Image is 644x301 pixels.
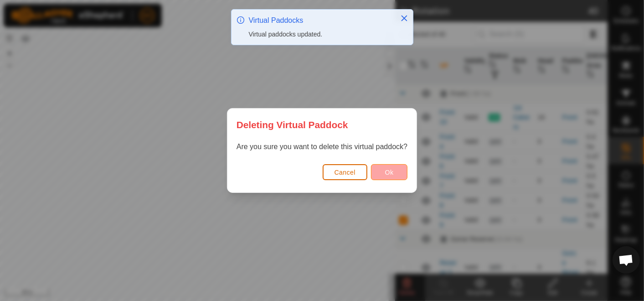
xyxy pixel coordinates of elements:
button: Ok [371,164,407,180]
button: Cancel [323,164,368,180]
span: Deleting Virtual Paddock [237,118,348,132]
span: Ok [385,169,394,176]
p: Are you sure you want to delete this virtual paddock? [237,141,407,152]
div: Virtual Paddocks [249,15,391,26]
span: Cancel [335,169,356,176]
div: Open chat [613,246,640,274]
button: Close [398,12,411,25]
div: Virtual paddocks updated. [249,30,391,39]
